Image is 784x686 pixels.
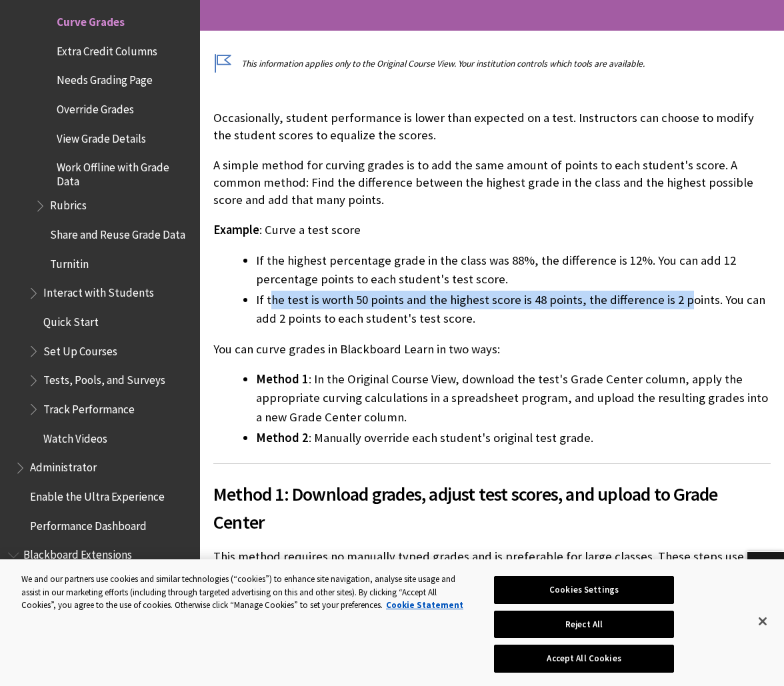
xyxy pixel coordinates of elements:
[213,222,259,237] span: Example
[43,369,165,387] span: Tests, Pools, and Surveys
[213,109,771,144] p: Occasionally, student performance is lower than expected on a test. Instructors can choose to mod...
[748,607,777,636] button: Close
[213,548,771,601] p: This method requires no manually typed grades and is preferable for large classes. These steps us...
[21,573,471,612] div: We and our partners use cookies and similar technologies (“cookies”) to enhance site navigation, ...
[256,429,771,447] li: : Manually override each student's original test grade.
[43,398,135,416] span: Track Performance
[213,57,771,70] p: This information applies only to the Original Course View. Your institution controls which tools ...
[256,370,771,426] li: : In the Original Course View, download the test's Grade Center column, apply the appropriate cur...
[213,480,771,536] span: Method 1: Download grades, adjust test scores, and upload to Grade Center
[256,430,309,445] span: Method 2
[50,195,87,213] span: Rubrics
[30,485,165,503] span: Enable the Ultra Experience
[50,223,185,241] span: Share and Reuse Grade Data
[57,40,157,58] span: Extra Credit Columns
[256,251,771,289] li: If the highest percentage grade in the class was 88%, the difference is 12%. You can add 12 perce...
[43,282,154,300] span: Interact with Students
[43,340,117,358] span: Set Up Courses
[57,11,125,29] span: Curve Grades
[494,645,675,673] button: Accept All Cookies
[57,157,191,188] span: Work Offline with Grade Data
[256,371,309,387] span: Method 1
[23,544,132,562] span: Blackboard Extensions
[386,599,463,611] a: More information about your privacy, opens in a new tab
[213,341,771,358] p: You can curve grades in Blackboard Learn in two ways:
[57,127,146,145] span: View Grade Details
[30,457,97,475] span: Administrator
[494,611,675,639] button: Reject All
[30,515,147,533] span: Performance Dashboard
[494,576,675,604] button: Cookies Settings
[57,98,134,116] span: Override Grades
[50,253,89,271] span: Turnitin
[256,291,771,328] li: If the test is worth 50 points and the highest score is 48 points, the difference is 2 points. Yo...
[43,427,107,445] span: Watch Videos
[213,157,771,209] p: A simple method for curving grades is to add the same amount of points to each student's score. A...
[213,221,771,239] p: : Curve a test score
[43,311,99,329] span: Quick Start
[57,69,153,87] span: Needs Grading Page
